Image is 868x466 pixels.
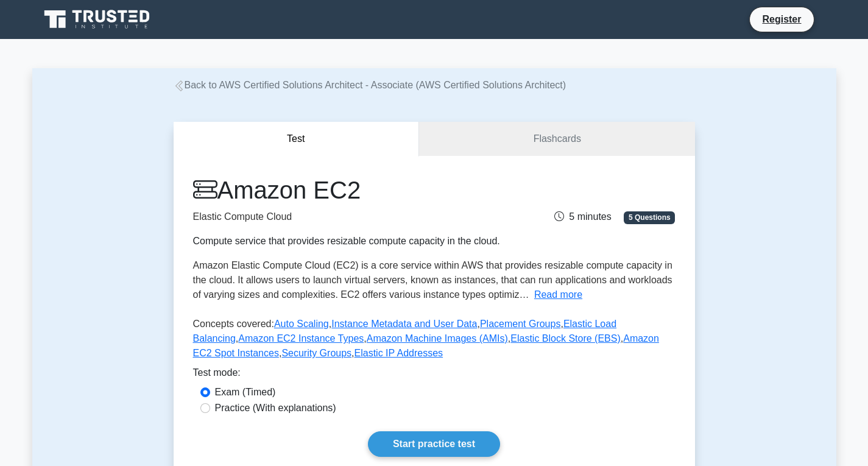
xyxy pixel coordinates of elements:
[554,211,611,222] span: 5 minutes
[755,12,808,27] a: Register
[193,210,510,224] p: Elastic Compute Cloud
[480,319,561,329] a: Placement Groups
[174,80,566,90] a: Back to AWS Certified Solutions Architect - Associate (AWS Certified Solutions Architect)
[193,365,676,385] div: Test mode:
[368,431,500,457] a: Start practice test
[193,317,676,365] p: Concepts covered: , , , , , , , , ,
[238,333,364,344] a: Amazon EC2 Instance Types
[355,348,443,358] a: Elastic IP Addresses
[174,122,420,157] button: Test
[215,385,276,400] label: Exam (Timed)
[215,401,336,415] label: Practice (With explanations)
[331,319,477,329] a: Instance Metadata and User Data
[193,175,510,205] h1: Amazon EC2
[510,333,621,344] a: Elastic Block Store (EBS)
[534,288,582,302] button: Read more
[624,211,675,224] span: 5 Questions
[193,260,672,300] span: Amazon Elastic Compute Cloud (EC2) is a core service within AWS that provides resizable compute c...
[367,333,508,344] a: Amazon Machine Images (AMIs)
[193,234,510,249] div: Compute service that provides resizable compute capacity in the cloud.
[419,122,694,157] a: Flashcards
[281,348,351,358] a: Security Groups
[274,319,329,329] a: Auto Scaling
